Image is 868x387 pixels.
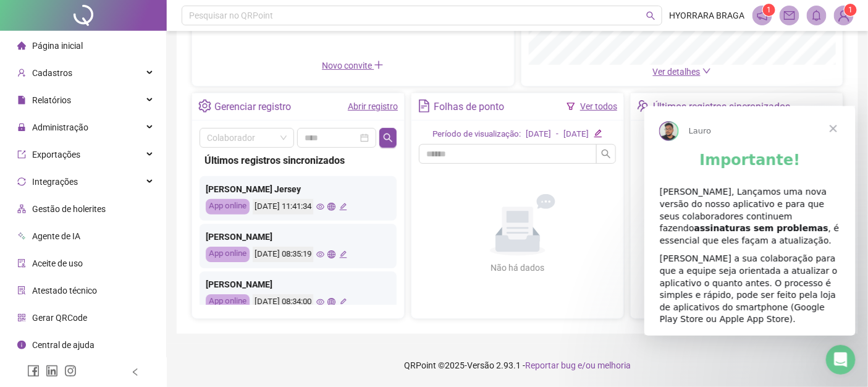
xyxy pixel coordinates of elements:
span: Novo convite [322,61,384,70]
div: Últimos registros sincronizados [204,153,392,168]
div: [PERSON_NAME] [206,230,390,244]
span: Gerar QRCode [32,313,87,323]
footer: QRPoint © 2025 - 2.93.1 - [167,344,868,387]
div: [DATE] 08:34:00 [253,294,313,310]
span: Exportações [32,150,80,159]
span: solution [17,286,26,295]
iframe: Intercom live chat mensagem [644,106,856,336]
span: Aceite de uso [32,258,83,268]
span: search [646,11,655,20]
span: down [702,67,711,75]
div: Gerenciar registro [214,96,291,117]
div: [PERSON_NAME] Jersey [206,182,390,196]
div: [DATE] 11:41:34 [253,199,313,215]
span: search [383,133,393,143]
div: [PERSON_NAME] [206,278,390,291]
span: file [17,96,26,104]
span: Cadastros [32,68,72,78]
div: - [556,128,558,141]
span: 1 [848,6,853,14]
div: App online [206,247,250,262]
div: Folhas de ponto [434,96,504,117]
img: 95195 [835,6,853,25]
span: export [17,150,26,159]
span: Página inicial [32,41,83,51]
span: global [327,298,335,306]
span: Relatórios [32,95,71,105]
span: mail [784,10,795,21]
span: edit [339,250,347,258]
span: eye [316,298,324,306]
span: info-circle [17,341,26,349]
a: Ver detalhes down [653,67,711,77]
sup: Atualize o seu contato no menu Meus Dados [845,4,857,16]
span: Integrações [32,177,78,187]
span: edit [594,129,602,137]
span: left [131,368,140,376]
span: global [327,203,335,211]
div: App online [206,199,250,215]
span: lock [17,123,26,132]
span: qrcode [17,313,26,322]
div: [DATE] [526,128,551,141]
div: Não há dados [461,261,575,274]
span: edit [339,203,347,211]
span: home [17,41,26,50]
a: Ver todos [580,101,617,111]
span: plus [374,60,384,70]
span: linkedin [46,365,58,377]
a: Abrir registro [348,101,398,111]
span: bell [811,10,822,21]
span: Versão [467,360,494,370]
span: Ver detalhes [653,67,701,77]
span: Agente de IA [32,231,80,241]
div: [DATE] 08:35:19 [253,247,313,262]
span: sync [17,177,26,186]
sup: 1 [763,4,775,16]
span: user-add [17,69,26,77]
span: Administração [32,122,88,132]
span: team [637,100,650,113]
span: audit [17,259,26,268]
span: Reportar bug e/ou melhoria [525,360,631,370]
div: Período de visualização: [432,128,521,141]
span: edit [339,298,347,306]
span: eye [316,250,324,258]
span: notification [757,10,768,21]
iframe: Intercom live chat [826,345,856,375]
span: global [327,250,335,258]
span: eye [316,203,324,211]
span: apartment [17,205,26,213]
div: [DATE] [563,128,589,141]
span: Gestão de holerites [32,204,106,214]
div: App online [206,294,250,310]
span: file-text [418,100,431,113]
div: Últimos registros sincronizados [653,96,790,117]
span: search [601,149,611,159]
span: Atestado técnico [32,286,97,296]
span: Central de ajuda [32,340,95,350]
span: HYORRARA BRAGA [670,9,745,22]
span: filter [567,102,575,111]
span: facebook [27,365,40,377]
span: setting [198,100,211,113]
span: instagram [64,365,77,377]
span: 1 [767,6,771,14]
